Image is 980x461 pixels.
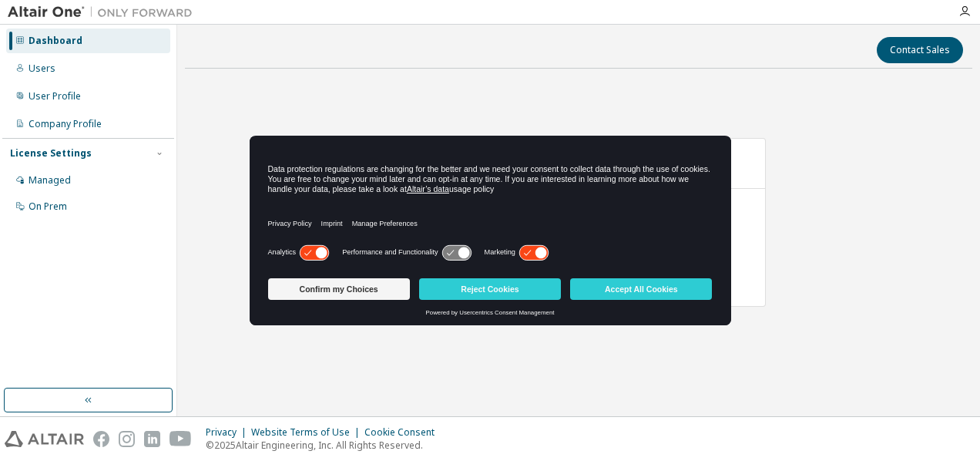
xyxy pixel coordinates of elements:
[5,431,84,447] img: altair_logo.svg
[119,431,135,447] img: instagram.svg
[29,200,67,213] div: On Prem
[29,118,102,130] div: Company Profile
[877,37,963,63] button: Contact Sales
[29,35,82,47] div: Dashboard
[206,426,251,439] div: Privacy
[29,90,81,103] div: User Profile
[29,174,71,187] div: Managed
[364,426,444,439] div: Cookie Consent
[10,147,92,160] div: License Settings
[144,431,160,447] img: linkedin.svg
[29,62,55,75] div: Users
[93,431,109,447] img: facebook.svg
[206,439,444,452] p: © 2025 Altair Engineering, Inc. All Rights Reserved.
[169,431,192,447] img: youtube.svg
[8,5,200,20] img: Altair One
[251,426,364,439] div: Website Terms of Use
